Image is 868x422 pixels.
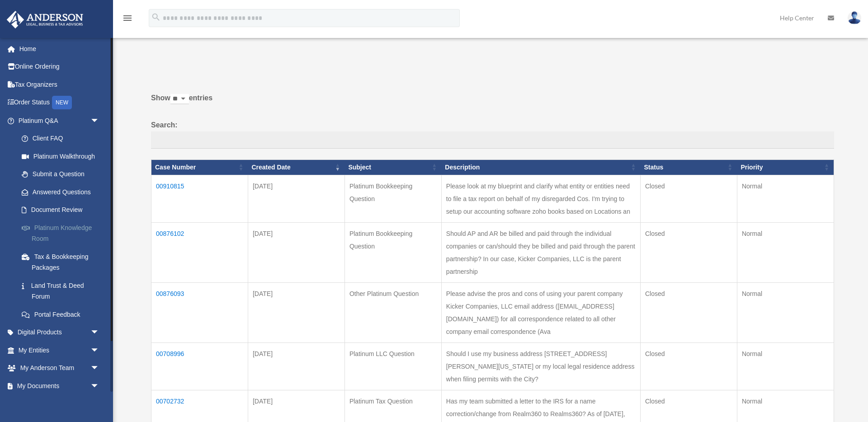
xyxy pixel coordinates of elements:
[13,183,108,201] a: Answered Questions
[737,175,834,222] td: Normal
[640,342,737,390] td: Closed
[344,175,441,222] td: Platinum Bookkeeping Question
[344,222,441,282] td: Platinum Bookkeeping Question
[640,159,737,175] th: Status: activate to sort column ascending
[90,359,108,378] span: arrow_drop_down
[344,282,441,342] td: Other Platinum Question
[13,165,113,183] a: Submit a Question
[13,130,113,148] a: Client FAQ
[6,377,113,395] a: My Documentsarrow_drop_down
[344,159,441,175] th: Subject: activate to sort column ascending
[640,175,737,222] td: Closed
[6,324,113,342] a: Digital Productsarrow_drop_down
[90,112,108,130] span: arrow_drop_down
[13,147,113,165] a: Platinum Walkthrough
[6,112,113,130] a: Platinum Q&Aarrow_drop_down
[13,219,113,248] a: Platinum Knowledge Room
[441,342,640,390] td: Should I use my business address [STREET_ADDRESS][PERSON_NAME][US_STATE] or my local legal reside...
[737,342,834,390] td: Normal
[640,222,737,282] td: Closed
[248,159,344,175] th: Created Date: activate to sort column ascending
[151,12,161,22] i: search
[6,58,113,76] a: Online Ordering
[848,11,861,24] img: User Pic
[151,131,834,149] input: Search:
[441,282,640,342] td: Please advise the pros and cons of using your parent company Kicker Companies, LLC email address ...
[151,222,248,282] td: 00876102
[151,92,834,113] label: Show entries
[151,119,834,149] label: Search:
[4,11,86,28] img: Anderson Advisors Platinum Portal
[151,175,248,222] td: 00910815
[13,305,113,324] a: Portal Feedback
[737,159,834,175] th: Priority: activate to sort column ascending
[441,159,640,175] th: Description: activate to sort column ascending
[248,342,344,390] td: [DATE]
[90,324,108,342] span: arrow_drop_down
[737,282,834,342] td: Normal
[13,248,113,277] a: Tax & Bookkeeping Packages
[6,94,113,112] a: Order StatusNEW
[441,175,640,222] td: Please look at my blueprint and clarify what entity or entities need to file a tax report on beha...
[6,359,113,377] a: My Anderson Teamarrow_drop_down
[122,16,133,23] a: menu
[441,222,640,282] td: Should AP and AR be billed and paid through the individual companies or can/should they be billed...
[640,282,737,342] td: Closed
[151,342,248,390] td: 00708996
[90,341,108,360] span: arrow_drop_down
[248,175,344,222] td: [DATE]
[248,222,344,282] td: [DATE]
[151,282,248,342] td: 00876093
[52,96,72,109] div: NEW
[13,277,113,305] a: Land Trust & Deed Forum
[122,13,133,23] i: menu
[248,282,344,342] td: [DATE]
[6,75,113,94] a: Tax Organizers
[151,159,248,175] th: Case Number: activate to sort column ascending
[737,222,834,282] td: Normal
[170,94,189,104] select: Showentries
[344,342,441,390] td: Platinum LLC Question
[6,40,113,58] a: Home
[6,341,113,359] a: My Entitiesarrow_drop_down
[13,201,113,219] a: Document Review
[90,377,108,395] span: arrow_drop_down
